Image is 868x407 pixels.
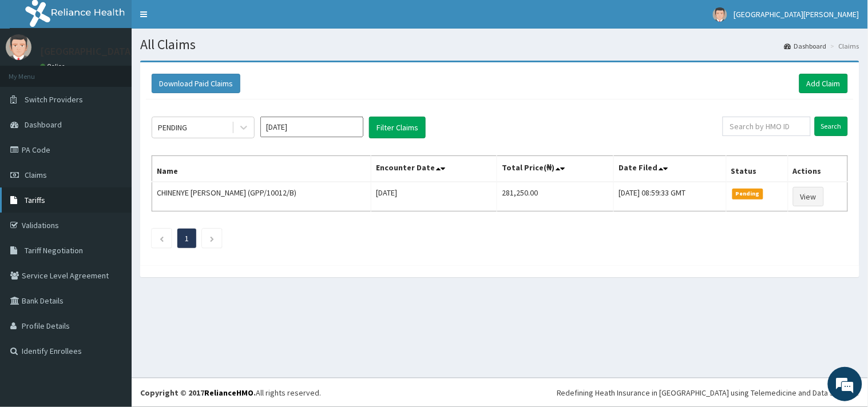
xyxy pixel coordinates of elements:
img: User Image [6,34,31,60]
td: [DATE] [371,182,497,212]
img: User Image [713,7,727,22]
strong: Copyright © 2017 . [140,388,256,398]
footer: All rights reserved. [132,378,868,407]
input: Search [815,117,848,136]
div: Redefining Heath Insurance in [GEOGRAPHIC_DATA] using Telemedicine and Data Science! [557,387,859,398]
td: 281,250.00 [497,182,614,212]
td: CHINENYE [PERSON_NAME] (GPP/10012/B) [152,182,371,212]
th: Actions [788,156,847,182]
h1: All Claims [140,37,859,52]
a: Online [40,62,68,70]
td: [DATE] 08:59:33 GMT [614,182,727,212]
th: Date Filed [614,156,727,182]
span: Switch Providers [25,94,83,105]
button: Filter Claims [369,117,426,138]
a: Next page [209,233,215,244]
input: Search by HMO ID [723,117,811,136]
div: Chat with us now [60,64,192,79]
textarea: Type your message and hit 'Enter' [6,279,218,319]
a: Page 1 is your current page [185,233,189,244]
a: Previous page [159,233,164,244]
th: Name [152,156,371,182]
span: Claims [25,170,47,180]
li: Claims [828,41,859,51]
span: We're online! [66,127,158,243]
th: Status [726,156,788,182]
input: Select Month and Year [260,117,363,137]
div: Minimize live chat window [188,6,215,33]
span: Tariffs [25,195,45,205]
button: Download Paid Claims [152,74,240,93]
a: View [793,187,824,206]
th: Encounter Date [371,156,497,182]
p: [GEOGRAPHIC_DATA][PERSON_NAME] [40,46,209,57]
a: Add Claim [799,74,848,93]
a: RelianceHMO [204,388,253,398]
div: PENDING [158,122,187,133]
span: Tariff Negotiation [25,245,83,256]
span: [GEOGRAPHIC_DATA][PERSON_NAME] [734,9,859,19]
a: Dashboard [784,41,827,51]
img: d_794563401_company_1708531726252_794563401 [21,57,46,86]
span: Dashboard [25,119,62,130]
th: Total Price(₦) [497,156,614,182]
span: Pending [732,189,764,199]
